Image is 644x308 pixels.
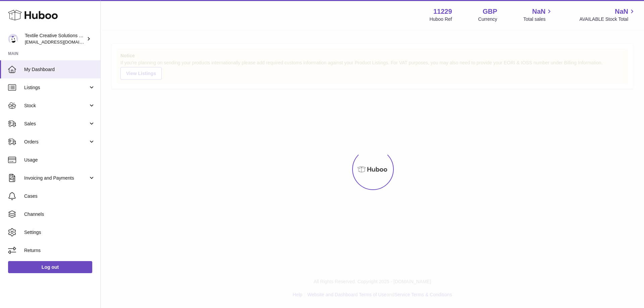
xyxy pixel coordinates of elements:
[24,84,88,91] span: Listings
[615,7,628,16] span: NaN
[433,7,452,16] strong: 11229
[24,103,88,109] span: Stock
[24,247,95,254] span: Returns
[24,211,95,218] span: Channels
[24,66,95,73] span: My Dashboard
[24,229,95,236] span: Settings
[24,193,95,199] span: Cases
[8,261,92,273] a: Log out
[24,175,88,181] span: Invoicing and Payments
[25,39,99,45] span: [EMAIL_ADDRESS][DOMAIN_NAME]
[478,16,497,22] div: Currency
[579,7,636,22] a: NaN AVAILABLE Stock Total
[523,7,553,22] a: NaN Total sales
[24,139,88,145] span: Orders
[523,16,553,22] span: Total sales
[8,34,18,44] img: sales@textilecreativesolutions.co.uk
[579,16,636,22] span: AVAILABLE Stock Total
[532,7,545,16] span: NaN
[483,7,497,16] strong: GBP
[430,16,452,22] div: Huboo Ref
[24,157,95,163] span: Usage
[24,121,88,127] span: Sales
[25,33,85,45] div: Textile Creative Solutions Limited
